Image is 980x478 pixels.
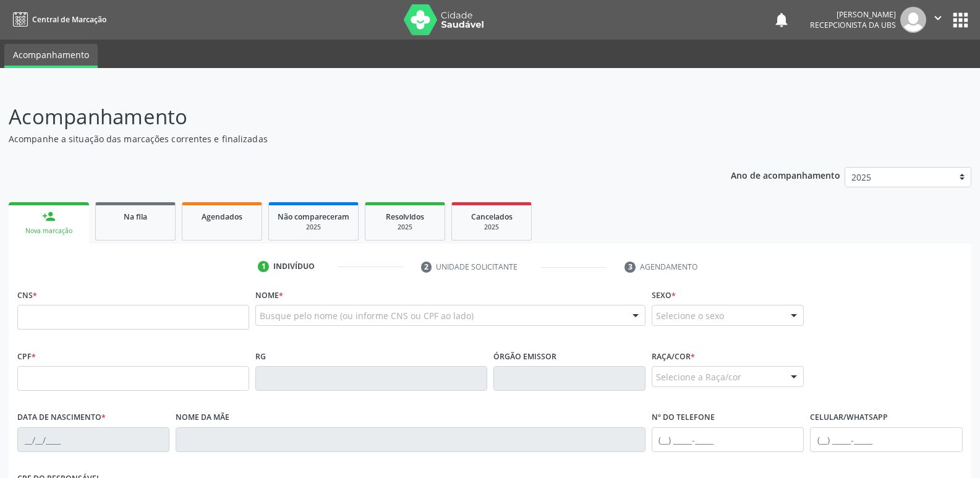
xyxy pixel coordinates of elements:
span: Agendados [202,211,242,222]
span: Resolvidos [386,211,424,222]
label: CNS [17,286,37,305]
label: Órgão emissor [493,347,556,366]
img: img [900,7,926,33]
span: Não compareceram [278,211,349,222]
div: 1 [258,261,269,272]
i:  [931,11,945,25]
label: Raça/cor [652,347,695,366]
span: Central de Marcação [32,14,106,25]
span: Na fila [124,211,147,222]
div: 2025 [461,223,522,232]
input: (__) _____-_____ [652,427,804,452]
p: Acompanhamento [9,101,683,132]
label: Nome da mãe [176,408,229,427]
label: CPF [17,347,36,366]
label: Nome [255,286,283,305]
label: Nº do Telefone [652,408,715,427]
label: RG [255,347,266,366]
button: notifications [773,11,790,28]
div: Nova marcação [17,226,80,236]
div: [PERSON_NAME] [810,9,896,20]
label: Sexo [652,286,676,305]
p: Acompanhe a situação das marcações correntes e finalizadas [9,132,683,145]
label: Data de nascimento [17,408,106,427]
div: person_add [42,210,56,223]
label: Celular/WhatsApp [810,408,888,427]
a: Central de Marcação [9,9,106,30]
div: 2025 [278,223,349,232]
button:  [926,7,950,33]
div: Indivíduo [273,261,315,272]
a: Acompanhamento [4,44,98,68]
button: apps [950,9,971,31]
span: Busque pelo nome (ou informe CNS ou CPF ao lado) [260,309,474,322]
input: __/__/____ [17,427,169,452]
div: 2025 [374,223,436,232]
span: Recepcionista da UBS [810,20,896,30]
input: (__) _____-_____ [810,427,962,452]
span: Selecione o sexo [656,309,724,322]
p: Ano de acompanhamento [731,167,840,182]
span: Cancelados [471,211,513,222]
span: Selecione a Raça/cor [656,370,741,383]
